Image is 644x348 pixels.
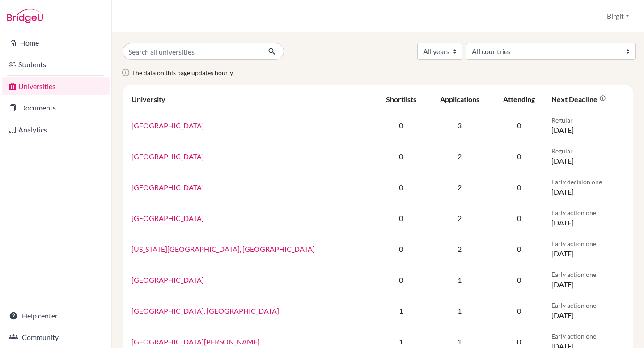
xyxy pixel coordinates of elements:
div: Applications [440,95,479,103]
p: Early action one [551,301,624,310]
img: Bridge-U [7,9,43,23]
td: 3 [428,110,491,141]
button: Birgit [603,8,633,25]
td: 0 [491,264,546,295]
a: [US_STATE][GEOGRAPHIC_DATA], [GEOGRAPHIC_DATA] [131,245,315,253]
a: [GEOGRAPHIC_DATA] [131,276,204,284]
td: 0 [375,172,428,203]
td: 1 [428,295,491,326]
td: 2 [428,172,491,203]
a: Universities [2,77,110,95]
td: [DATE] [546,295,630,326]
td: 0 [375,203,428,233]
td: 0 [375,141,428,172]
a: Help center [2,307,110,325]
div: Shortlists [386,95,416,103]
td: 0 [491,295,546,326]
a: Students [2,55,110,73]
a: [GEOGRAPHIC_DATA] [131,183,204,191]
input: Search all universities [123,43,261,60]
p: Regular [551,146,624,156]
td: [DATE] [546,233,630,264]
a: [GEOGRAPHIC_DATA] [131,152,204,161]
td: 1 [428,264,491,295]
a: [GEOGRAPHIC_DATA][PERSON_NAME] [131,337,260,346]
td: [DATE] [546,141,630,172]
td: 0 [491,141,546,172]
td: [DATE] [546,172,630,203]
td: 2 [428,233,491,264]
th: University [126,89,375,110]
p: Regular [551,115,624,125]
td: 0 [375,110,428,141]
td: [DATE] [546,264,630,295]
p: Early action one [551,331,624,341]
td: 0 [491,172,546,203]
td: 0 [491,203,546,233]
td: 0 [491,233,546,264]
td: 2 [428,141,491,172]
span: The data on this page updates hourly. [132,69,234,76]
a: Home [2,34,110,52]
p: Early action one [551,270,624,279]
div: Attending [503,95,535,103]
td: 0 [491,110,546,141]
td: 2 [428,203,491,233]
td: 0 [375,264,428,295]
a: Analytics [2,121,110,139]
div: Next deadline [551,95,606,103]
a: Documents [2,99,110,117]
p: Early decision one [551,177,624,187]
a: [GEOGRAPHIC_DATA] [131,214,204,222]
td: [DATE] [546,203,630,233]
a: Community [2,328,110,346]
a: [GEOGRAPHIC_DATA], [GEOGRAPHIC_DATA] [131,306,279,315]
td: 1 [375,295,428,326]
p: Early action one [551,208,624,217]
td: [DATE] [546,110,630,141]
a: [GEOGRAPHIC_DATA] [131,121,204,130]
td: 0 [375,233,428,264]
p: Early action one [551,239,624,248]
